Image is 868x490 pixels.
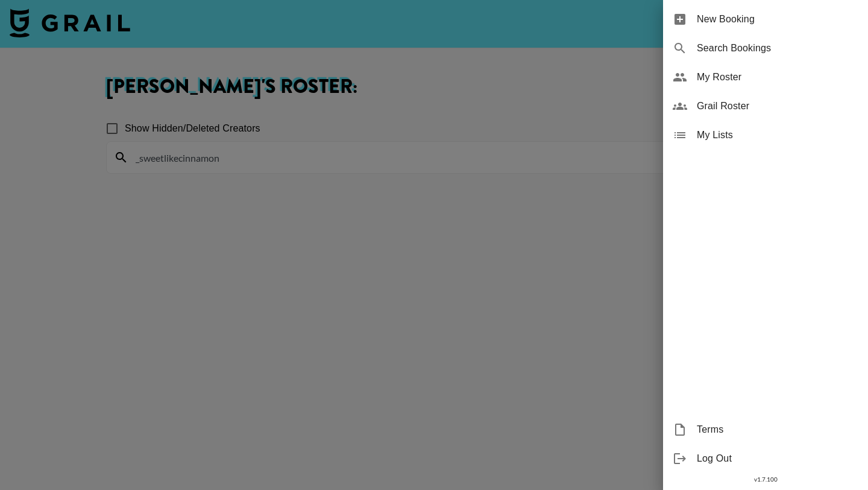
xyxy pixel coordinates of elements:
[663,121,868,150] div: My Lists
[663,63,868,92] div: My Roster
[697,70,858,84] span: My Roster
[697,99,858,113] span: Grail Roster
[663,444,868,473] div: Log Out
[697,451,858,466] span: Log Out
[697,128,858,142] span: My Lists
[697,12,858,27] span: New Booking
[663,5,868,34] div: New Booking
[697,41,858,56] span: Search Bookings
[663,34,868,63] div: Search Bookings
[697,422,858,437] span: Terms
[663,415,868,444] div: Terms
[663,473,868,486] div: v 1.7.100
[663,92,868,121] div: Grail Roster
